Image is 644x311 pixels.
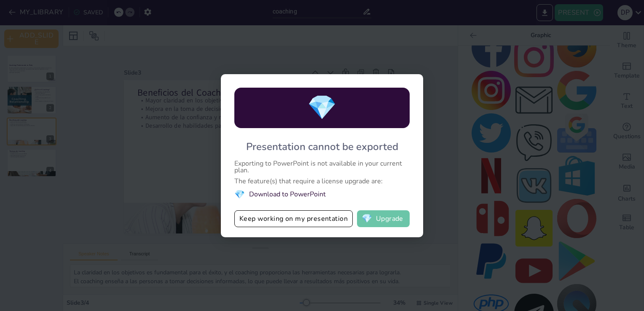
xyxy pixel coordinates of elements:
[246,140,398,153] div: Presentation cannot be exported
[234,210,353,227] button: Keep working on my presentation
[234,178,410,185] div: The feature(s) that require a license upgrade are:
[234,160,410,174] div: Exporting to PowerPoint is not available in your current plan.
[234,189,245,200] span: diamond
[234,189,410,200] li: Download to PowerPoint
[307,91,337,124] span: diamond
[357,210,410,227] button: diamondUpgrade
[362,214,372,223] span: diamond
